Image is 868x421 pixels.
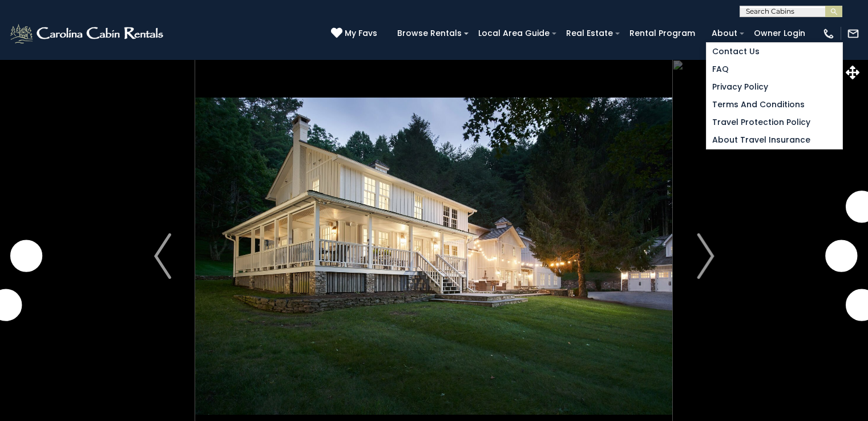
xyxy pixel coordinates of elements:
[331,27,380,40] a: My Favs
[706,25,743,42] a: About
[706,131,842,149] a: About Travel Insurance
[706,114,842,131] a: Travel Protection Policy
[9,22,167,45] img: White-1-2.png
[706,60,842,78] a: FAQ
[154,233,171,279] img: arrow
[697,233,714,279] img: arrow
[706,96,842,114] a: Terms and Conditions
[706,43,842,60] a: Contact Us
[345,27,377,39] span: My Favs
[624,25,701,42] a: Rental Program
[706,78,842,96] a: Privacy Policy
[822,27,835,40] img: phone-regular-white.png
[847,27,859,40] img: mail-regular-white.png
[748,25,811,42] a: Owner Login
[560,25,619,42] a: Real Estate
[391,25,467,42] a: Browse Rentals
[473,25,555,42] a: Local Area Guide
